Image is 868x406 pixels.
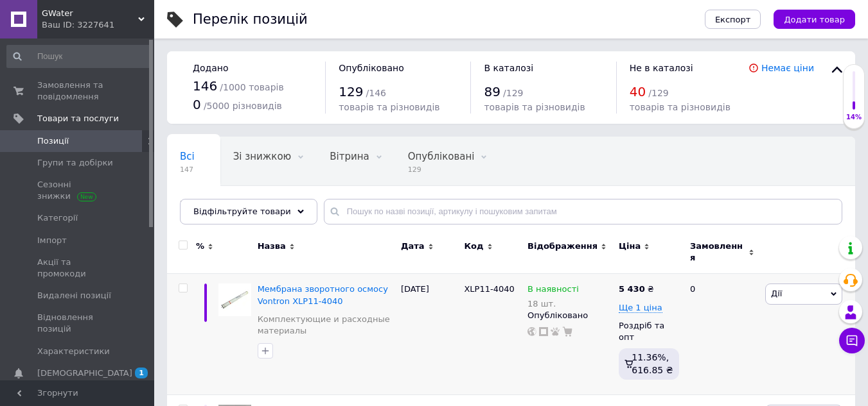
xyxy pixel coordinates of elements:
span: 146 [193,78,217,94]
div: [DATE] [398,274,461,394]
span: XLP11-4040 [464,284,514,294]
span: Не в каталозі [630,63,693,73]
span: 147 [180,165,195,174]
span: Імпорт [37,235,67,246]
span: Дата [401,241,425,252]
div: 18 шт. [527,299,579,309]
span: Опубліковано [339,63,404,73]
input: Пошук [6,45,152,68]
span: Ще 1 ціна [619,303,662,313]
img: Мембрана зворотного осмосу Vontron XLP11-4040 [218,283,251,316]
span: / 129 [648,88,668,98]
span: товарів та різновидів [630,102,731,112]
span: Групи та добірки [37,157,113,169]
span: Додано [193,63,228,73]
span: Відновлення позицій [37,312,119,335]
span: 1 [135,368,148,378]
span: / 146 [366,88,386,98]
span: товарів та різновидів [484,102,585,112]
span: Додати товар [784,15,845,24]
span: Опубліковані [408,151,475,162]
span: Ціна [619,241,641,252]
span: Відображення [527,241,598,252]
span: 129 [408,165,475,174]
span: Назва [258,241,286,252]
span: Видалені позиції [37,290,111,301]
span: Всі [180,151,195,162]
div: 0 [682,274,762,394]
button: Додати товар [774,10,855,29]
span: Замовлення [690,241,745,264]
span: Категорії [37,212,78,224]
a: Мембрана зворотного осмосу Vontron XLP11-4040 [258,284,388,305]
span: Приховані [180,199,232,211]
span: товарів та різновидів [339,102,439,112]
span: В каталозі [484,63,533,73]
span: В наявності [527,284,579,298]
div: Перелік позицій [193,13,308,26]
div: Роздріб та опт [619,320,679,343]
span: / 129 [503,88,523,98]
b: 5 430 [619,284,645,294]
span: Позиції [37,135,69,147]
span: Товари та послуги [37,113,119,124]
div: ₴ [619,283,654,295]
span: 0 [193,97,201,112]
span: / 5000 різновидів [204,101,282,111]
div: Ваш ID: 3227641 [42,19,154,31]
span: Відфільтруйте товари [193,207,291,216]
span: Дії [771,289,782,298]
span: 40 [630,84,646,99]
span: Акції та промокоди [37,257,119,280]
div: 14% [844,113,864,122]
button: Експорт [705,10,761,29]
span: 11.36%, 616.85 ₴ [632,352,673,375]
span: Замовлення та повідомлення [37,80,119,103]
span: / 1000 товарів [220,82,283,92]
button: Чат з покупцем [839,328,865,353]
input: Пошук по назві позиції, артикулу і пошуковим запитам [324,199,842,224]
span: GWater [42,8,138,19]
span: Зі знижкою [233,151,291,162]
span: Експорт [715,15,751,24]
span: [DEMOGRAPHIC_DATA] [37,368,132,379]
span: Характеристики [37,346,110,357]
span: 129 [339,84,363,99]
a: Немає ціни [761,63,814,73]
span: 89 [484,84,500,99]
span: % [196,241,204,252]
a: Комплектующие и расходные материалы [258,314,394,337]
div: Опубліковано [527,310,612,321]
span: Вітрина [330,151,369,162]
span: Сезонні знижки [37,179,119,202]
span: Код [464,241,483,252]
